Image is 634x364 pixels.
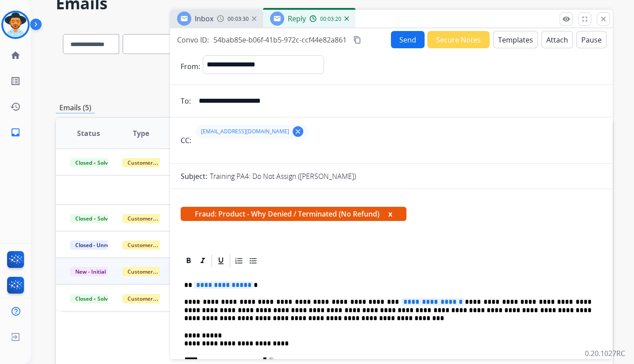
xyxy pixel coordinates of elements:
span: Closed – Solved [70,214,119,223]
span: Customer Support [122,267,180,276]
span: Closed - Unresolved [70,240,131,250]
p: To: [181,96,191,106]
p: Convo ID: [177,35,209,45]
div: Underline [214,254,228,267]
p: Training PA4: Do Not Assign ([PERSON_NAME]) [210,171,356,182]
mat-icon: home [10,50,21,61]
img: avatar [3,12,28,37]
div: Italic [196,254,209,267]
span: Closed – Solved [70,294,119,303]
span: Inbox [195,14,213,23]
p: CC: [181,135,191,146]
button: Attach [541,31,573,48]
p: 0.20.1027RC [585,348,625,359]
p: From: [181,61,200,72]
mat-icon: fullscreen [581,15,589,23]
span: Fraud: Product - Why Denied / Terminated (No Refund) [181,207,406,221]
mat-icon: content_copy [353,36,361,44]
button: Secure Notes [427,31,490,48]
span: Closed – Solved [70,158,119,167]
span: 00:03:30 [228,15,249,23]
span: Customer Support [122,158,180,167]
button: x [388,209,392,219]
mat-icon: clear [294,128,302,136]
div: Ordered List [232,254,246,267]
span: New - Initial [70,267,111,276]
p: Emails (5) [56,102,95,113]
span: Status [77,128,100,139]
mat-icon: list_alt [10,76,21,86]
mat-icon: remove_red_eye [562,15,570,23]
span: [EMAIL_ADDRESS][DOMAIN_NAME] [201,128,289,135]
mat-icon: history [10,101,21,112]
span: 00:03:20 [320,15,341,23]
mat-icon: inbox [10,127,21,138]
span: Customer Support [122,214,180,223]
span: Customer Support [122,294,180,303]
p: Subject: [181,171,207,182]
span: Type [133,128,149,139]
button: Templates [493,31,538,48]
mat-icon: close [599,15,607,23]
button: Send [391,31,425,48]
span: Reply [288,14,306,23]
div: Bold [182,254,195,267]
div: Bullet List [247,254,260,267]
span: 54bab85e-b06f-41b5-972c-ccf44e82a861 [213,35,347,45]
span: Customer Support [122,240,180,250]
button: Pause [576,31,607,48]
